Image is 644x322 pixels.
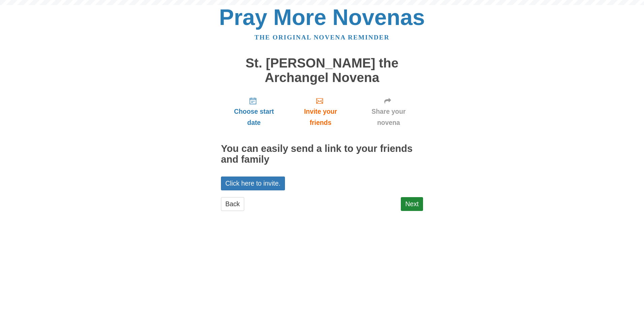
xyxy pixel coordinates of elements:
[221,143,423,165] h2: You can easily send a link to your friends and family
[354,91,423,132] a: Share your novena
[287,91,354,132] a: Invite your friends
[401,197,423,211] a: Next
[221,91,287,132] a: Choose start date
[255,34,390,41] a: The original novena reminder
[221,197,244,211] a: Back
[228,106,280,128] span: Choose start date
[361,106,416,128] span: Share your novena
[294,106,347,128] span: Invite your friends
[221,177,285,190] a: Click here to invite.
[221,56,423,85] h1: St. [PERSON_NAME] the Archangel Novena
[219,5,425,30] a: Pray More Novenas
